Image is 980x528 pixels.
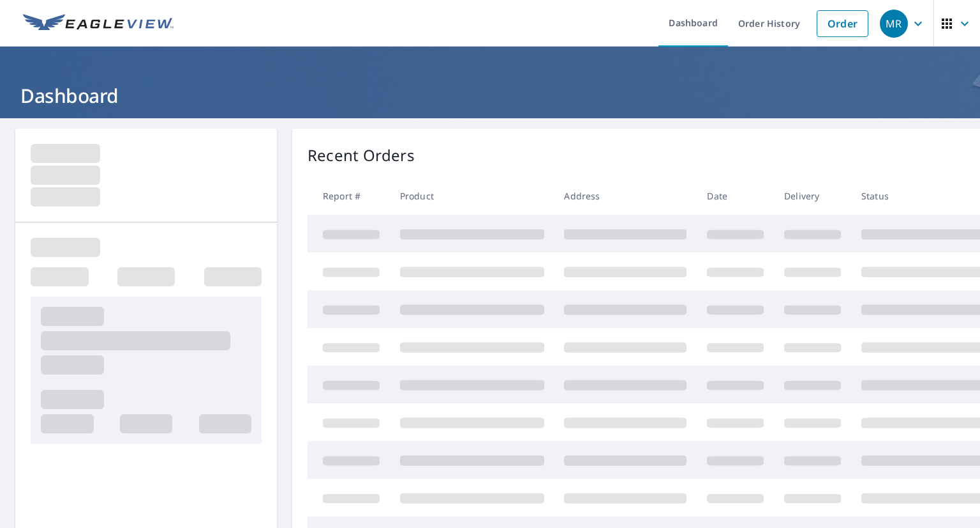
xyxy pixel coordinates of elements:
[817,10,868,37] a: Order
[23,14,174,33] img: EV Logo
[774,177,851,215] th: Delivery
[554,177,697,215] th: Address
[697,177,774,215] th: Date
[390,177,554,215] th: Product
[15,82,965,109] h1: Dashboard
[308,144,415,167] p: Recent Orders
[308,177,390,215] th: Report #
[880,10,908,38] div: MR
